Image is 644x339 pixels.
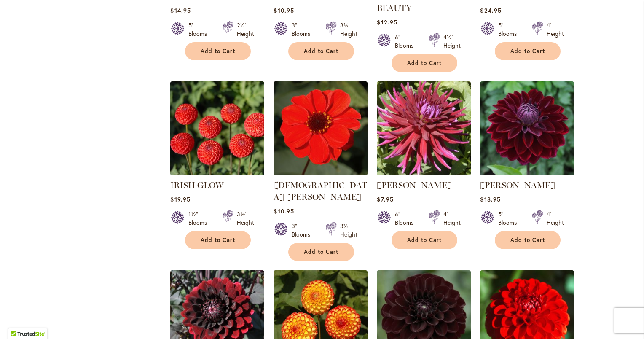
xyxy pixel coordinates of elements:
[377,169,471,177] a: JUANITA
[170,180,223,190] a: IRISH GLOW
[443,33,461,50] div: 4½' Height
[480,180,555,190] a: [PERSON_NAME]
[170,6,191,14] span: $14.95
[392,231,457,249] button: Add to Cart
[547,21,564,38] div: 4' Height
[377,81,471,175] img: JUANITA
[340,21,357,38] div: 3½' Height
[340,222,357,239] div: 3½' Height
[185,231,251,249] button: Add to Cart
[480,81,574,175] img: KAISHA LEA
[395,33,419,50] div: 6" Blooms
[288,243,354,261] button: Add to Cart
[292,21,315,38] div: 3" Blooms
[170,169,264,177] a: IRISH GLOW
[170,81,264,175] img: IRISH GLOW
[377,18,397,26] span: $12.95
[6,309,30,333] iframe: Launch Accessibility Center
[304,48,338,55] span: Add to Cart
[188,210,212,227] div: 1½" Blooms
[547,210,564,227] div: 4' Height
[480,6,501,14] span: $24.95
[274,6,294,14] span: $10.95
[274,180,367,202] a: [DEMOGRAPHIC_DATA] [PERSON_NAME]
[304,248,338,256] span: Add to Cart
[498,21,522,38] div: 5" Blooms
[495,42,561,60] button: Add to Cart
[377,195,393,203] span: $7.95
[510,48,545,55] span: Add to Cart
[480,195,500,203] span: $18.95
[188,21,212,38] div: 5" Blooms
[510,237,545,244] span: Add to Cart
[185,42,251,60] button: Add to Cart
[495,231,561,249] button: Add to Cart
[274,169,368,177] a: JAPANESE BISHOP
[407,237,442,244] span: Add to Cart
[237,210,254,227] div: 3½' Height
[237,21,254,38] div: 2½' Height
[443,210,461,227] div: 4' Height
[480,169,574,177] a: KAISHA LEA
[274,81,368,175] img: JAPANESE BISHOP
[407,59,442,67] span: Add to Cart
[201,48,235,55] span: Add to Cart
[392,54,457,72] button: Add to Cart
[201,237,235,244] span: Add to Cart
[377,180,452,190] a: [PERSON_NAME]
[395,210,419,227] div: 6" Blooms
[498,210,522,227] div: 5" Blooms
[288,42,354,60] button: Add to Cart
[292,222,315,239] div: 3" Blooms
[170,195,190,203] span: $19.95
[274,207,294,215] span: $10.95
